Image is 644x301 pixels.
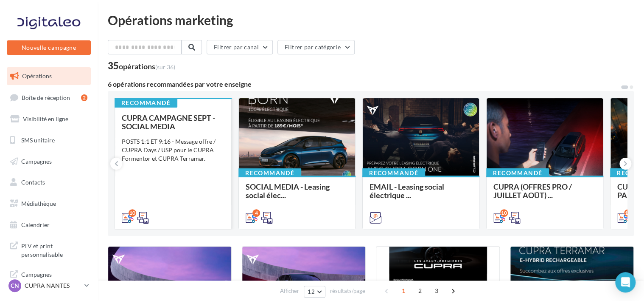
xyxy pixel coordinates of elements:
[108,14,634,26] div: Opérations marketing
[122,113,215,131] span: CUPRA CAMPAGNE SEPT - SOCIAL MEDIA
[25,281,81,290] p: CUPRA NANTES
[115,98,177,108] div: Recommandé
[277,40,355,54] button: Filtrer par catégorie
[129,209,136,217] div: 10
[21,221,50,228] span: Calendrier
[397,284,410,298] span: 1
[5,153,92,170] a: Campagnes
[81,94,87,101] div: 2
[23,115,68,122] span: Visibilité en ligne
[280,287,299,295] span: Afficher
[5,265,92,290] a: Campagnes DataOnDemand
[246,182,330,200] span: SOCIAL MEDIA - Leasing social élec...
[21,200,56,207] span: Médiathèque
[493,182,572,200] span: CUPRA (OFFRES PRO / JUILLET AOÛT) ...
[486,168,549,178] div: Recommandé
[21,157,52,165] span: Campagnes
[304,286,325,298] button: 12
[21,240,87,258] span: PLV et print personnalisable
[22,94,70,101] span: Boîte de réception
[22,72,52,80] span: Opérations
[11,281,19,290] span: CN
[119,62,175,70] div: opérations
[238,168,301,178] div: Recommandé
[330,287,365,295] span: résultats/page
[5,237,92,262] a: PLV et print personnalisable
[5,88,92,107] a: Boîte de réception2
[7,278,91,294] a: CN CUPRA NANTES
[413,284,427,298] span: 2
[21,136,55,144] span: SMS unitaire
[5,195,92,213] a: Médiathèque
[5,110,92,128] a: Visibilité en ligne
[252,209,260,217] div: 4
[21,269,87,287] span: Campagnes DataOnDemand
[5,173,92,191] a: Contacts
[108,81,620,88] div: 6 opérations recommandées par votre enseigne
[5,131,92,149] a: SMS unitaire
[122,137,224,163] div: POSTS 1:1 ET 9:16 - Message offre / CUPRA Days / USP pour le CUPRA Formentor et CUPRA Terramar.
[108,61,175,71] div: 35
[362,168,425,178] div: Recommandé
[430,284,443,298] span: 3
[624,209,632,217] div: 11
[7,40,91,55] button: Nouvelle campagne
[308,288,315,295] span: 12
[155,63,175,71] span: (sur 36)
[5,67,92,85] a: Opérations
[370,182,444,200] span: EMAIL - Leasing social électrique ...
[615,272,636,292] div: Open Intercom Messenger
[500,209,508,217] div: 10
[5,216,92,234] a: Calendrier
[207,40,273,54] button: Filtrer par canal
[21,179,45,186] span: Contacts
